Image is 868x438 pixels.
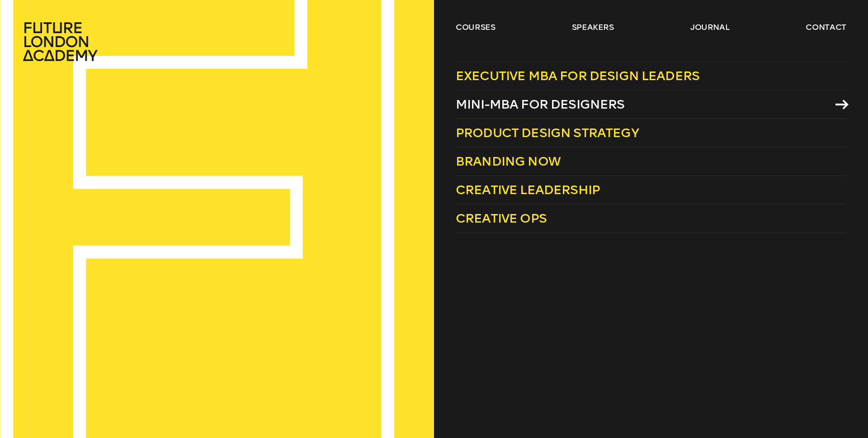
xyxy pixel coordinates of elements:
span: Executive MBA for Design Leaders [456,68,699,83]
a: Creative Leadership [456,176,846,205]
a: journal [690,22,730,33]
span: Product Design Strategy [456,125,639,140]
a: Mini-MBA for Designers [456,90,846,119]
a: contact [806,22,846,33]
a: Branding Now [456,148,846,176]
a: speakers [572,22,614,33]
span: Branding Now [456,154,561,169]
a: Product Design Strategy [456,119,846,148]
a: Creative Ops [456,205,846,233]
span: Creative Ops [456,211,547,226]
a: Executive MBA for Design Leaders [456,62,846,90]
span: Creative Leadership [456,182,600,197]
a: courses [456,22,495,33]
span: Mini-MBA for Designers [456,97,625,112]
